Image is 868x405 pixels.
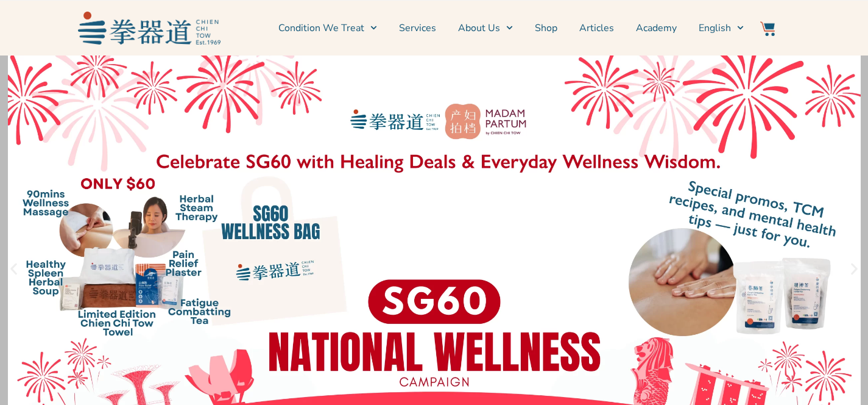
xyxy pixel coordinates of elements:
div: Previous slide [6,262,21,277]
img: Website Icon-03 [760,21,775,36]
a: Services [399,13,436,43]
nav: Menu [227,13,744,43]
span: English [699,21,731,35]
a: Condition We Treat [278,13,377,43]
div: Next slide [847,262,862,277]
a: About Us [458,13,513,43]
a: Shop [535,13,557,43]
a: Academy [636,13,677,43]
a: Articles [579,13,614,43]
a: English [699,13,744,43]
